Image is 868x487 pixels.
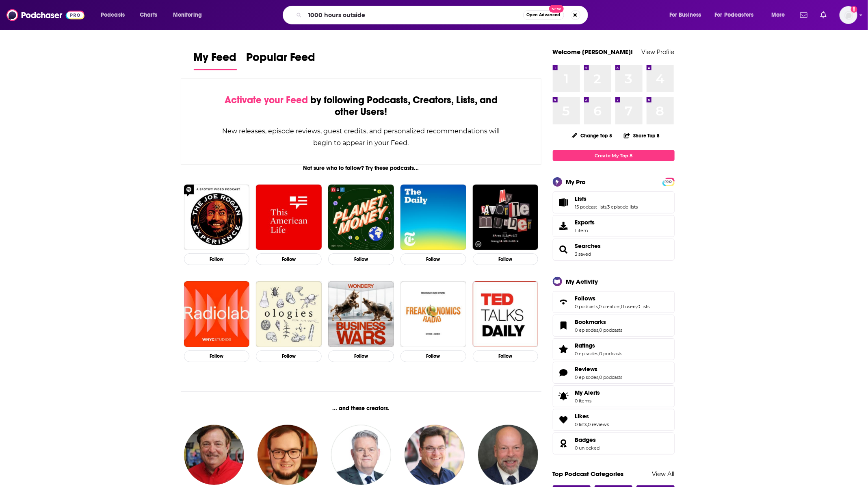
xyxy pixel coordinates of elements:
[101,9,125,21] span: Podcasts
[575,304,598,309] a: 0 podcasts
[710,9,766,22] button: open menu
[771,9,785,21] span: More
[575,219,595,226] span: Exports
[637,304,638,309] span: ,
[575,365,623,373] a: Reviews
[167,9,212,22] button: open menu
[575,204,607,210] a: 15 podcast lists
[553,239,675,261] span: Searches
[173,9,202,21] span: Monitoring
[556,244,572,255] a: Searches
[840,6,857,24] span: Logged in as ZoeJethani
[715,9,754,21] span: For Podcasters
[553,215,675,237] a: Exports
[553,150,675,161] a: Create My Top 8
[621,304,637,309] a: 0 users
[553,470,624,478] a: Top Podcast Categories
[473,350,539,362] button: Follow
[817,8,830,22] a: Show notifications dropdown
[575,445,600,451] a: 0 unlocked
[184,350,250,362] button: Follow
[556,391,572,402] span: My Alerts
[181,165,542,172] div: Not sure who to follow? Try these podcasts...
[575,195,587,202] span: Lists
[478,425,538,485] img: Brian Byers
[527,13,561,17] span: Open Advanced
[575,242,601,250] span: Searches
[258,425,318,485] img: Alexander Stahlhoefer
[608,204,638,210] a: 3 episode lists
[556,344,572,355] a: Ratings
[575,342,623,349] a: Ratings
[556,220,572,232] span: Exports
[575,389,600,396] span: My Alerts
[599,304,621,309] a: 0 creators
[222,125,501,149] div: New releases, episode reviews, guest credits, and personalized recommendations will begin to appe...
[621,304,621,309] span: ,
[575,374,599,380] a: 0 episodes
[473,185,539,250] img: My Favorite Murder with Karen Kilgariff and Georgia Hardstark
[256,281,322,347] img: Ologies with Alie Ward
[247,50,316,69] span: Popular Feed
[567,130,617,141] button: Change Top 8
[599,351,600,357] span: ,
[553,433,675,454] span: Badges
[553,385,675,407] a: My Alerts
[575,195,638,202] a: Lists
[600,327,623,333] a: 0 podcasts
[305,9,523,22] input: Search podcasts, credits, & more...
[328,253,394,265] button: Follow
[664,178,673,185] a: PRO
[840,6,857,24] button: Show profile menu
[575,295,650,302] a: Follows
[405,425,465,485] img: Steve Gruber
[669,9,701,21] span: For Business
[642,48,675,56] a: View Profile
[623,128,660,143] button: Share Top 8
[575,251,591,257] a: 3 saved
[331,425,391,485] a: Jeff Blair
[553,338,675,360] span: Ratings
[247,50,316,70] a: Popular Feed
[598,304,599,309] span: ,
[400,253,466,265] button: Follow
[587,422,588,427] span: ,
[328,185,394,250] img: Planet Money
[664,9,712,22] button: open menu
[184,253,250,265] button: Follow
[797,8,811,22] a: Show notifications dropdown
[575,413,589,420] span: Likes
[556,320,572,331] a: Bookmarks
[566,278,598,285] div: My Activity
[184,281,250,347] img: Radiolab
[575,228,595,233] span: 1 item
[607,204,608,210] span: ,
[184,185,250,250] img: The Joe Rogan Experience
[851,6,857,13] svg: Add a profile image
[549,5,564,13] span: New
[400,281,466,347] img: Freakonomics Radio
[575,436,600,444] a: Badges
[553,191,675,213] span: Lists
[600,351,623,357] a: 0 podcasts
[588,422,609,427] a: 0 reviews
[400,185,466,250] img: The Daily
[184,425,244,485] img: Mark Garrow
[575,365,598,373] span: Reviews
[473,281,539,347] img: TED Talks Daily
[95,9,135,22] button: open menu
[599,374,600,380] span: ,
[840,6,857,24] img: User Profile
[328,281,394,347] img: Business Wars
[556,296,572,308] a: Follows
